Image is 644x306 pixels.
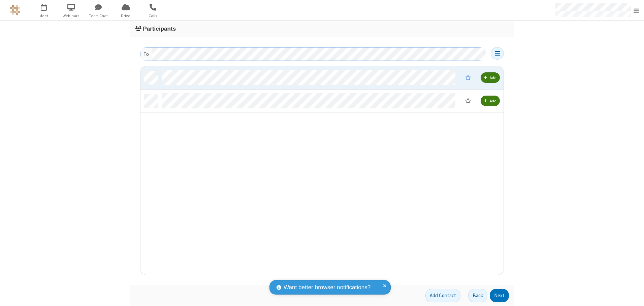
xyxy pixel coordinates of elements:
[10,5,20,15] img: QA Selenium DO NOT DELETE OR CHANGE
[481,72,500,83] button: Add
[490,98,496,103] span: Add
[491,47,504,60] button: Open menu
[113,13,138,19] span: Drive
[460,72,476,83] button: This contact cannot be made moderator because they have no account.
[31,13,57,19] span: Meet
[140,66,504,275] div: grid
[59,13,84,19] span: Webinars
[460,95,476,106] button: Moderator
[425,289,460,302] button: Add Contact
[490,289,509,302] button: Next
[430,292,456,299] span: Add Contact
[140,13,166,19] span: Calls
[481,96,500,106] button: Add
[284,283,371,292] span: Want better browser notifications?
[490,75,496,80] span: Add
[140,47,152,61] div: To
[135,26,509,32] h3: Participants
[468,289,487,302] button: Back
[86,13,111,19] span: Team Chat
